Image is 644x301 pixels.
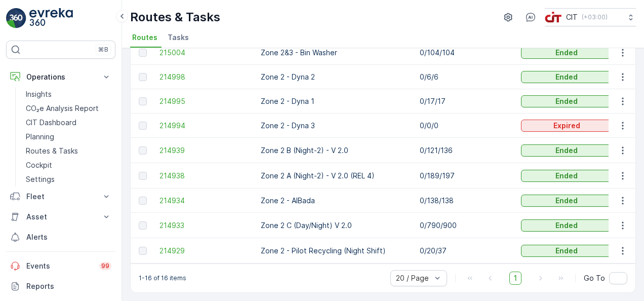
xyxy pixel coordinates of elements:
[26,261,93,271] p: Events
[22,172,115,186] a: Settings
[521,245,612,257] button: Ended
[6,67,115,87] button: Operations
[256,213,415,238] td: Zone 2 C (Day/Night) V 2.0
[130,9,220,25] p: Routes & Tasks
[553,121,580,131] p: Expired
[582,13,608,21] p: ( +03:00 )
[26,132,54,142] p: Planning
[22,116,115,130] a: CIT Dashboard
[26,174,55,184] p: Settings
[26,118,76,128] p: CIT Dashboard
[415,138,516,163] td: 0/121/136
[521,219,612,232] button: Ended
[26,72,95,82] p: Operations
[555,220,578,231] p: Ended
[168,32,189,43] span: Tasks
[256,65,415,89] td: Zone 2 - Dyna 2
[159,48,251,58] a: 215004
[22,101,115,116] a: CO₂e Analysis Report
[256,163,415,189] td: Zone 2 A (Night-2) - V 2.0 (REL 4)
[22,130,115,144] a: Planning
[159,220,251,231] a: 214933
[26,232,111,242] p: Alerts
[545,8,636,26] button: CIT(+03:00)
[6,256,115,276] a: Events99
[555,196,578,206] p: Ended
[139,73,147,81] div: Toggle Row Selected
[6,8,26,28] img: logo
[415,163,516,189] td: 0/189/197
[132,32,157,43] span: Routes
[521,71,612,83] button: Ended
[521,144,612,157] button: Ended
[256,41,415,65] td: Zone 2&3 - Bin Washer
[415,114,516,138] td: 0/0/0
[256,189,415,213] td: Zone 2 - AlBada
[6,207,115,227] button: Asset
[159,72,251,82] a: 214998
[555,48,578,58] p: Ended
[26,103,99,114] p: CO₂e Analysis Report
[555,246,578,256] p: Ended
[545,12,562,23] img: cit-logo_pOk6rL0.png
[159,246,251,256] a: 214929
[521,195,612,207] button: Ended
[521,170,612,182] button: Ended
[139,274,186,282] p: 1-16 of 16 items
[6,227,115,247] a: Alerts
[521,95,612,107] button: Ended
[256,138,415,163] td: Zone 2 B (Night-2) - V 2.0
[415,213,516,238] td: 0/790/900
[509,272,521,285] span: 1
[139,122,147,130] div: Toggle Row Selected
[415,189,516,213] td: 0/138/138
[415,89,516,114] td: 0/17/17
[22,144,115,158] a: Routes & Tasks
[584,273,605,283] span: Go To
[26,212,95,222] p: Asset
[101,262,109,270] p: 99
[555,96,578,106] p: Ended
[26,192,95,202] p: Fleet
[159,121,251,131] a: 214994
[26,146,78,156] p: Routes & Tasks
[256,238,415,264] td: Zone 2 - Pilot Recycling (Night Shift)
[26,281,111,291] p: Reports
[22,87,115,101] a: Insights
[139,197,147,205] div: Toggle Row Selected
[566,12,578,22] p: CIT
[256,89,415,114] td: Zone 2 - Dyna 1
[159,196,251,206] a: 214934
[139,49,147,57] div: Toggle Row Selected
[139,172,147,180] div: Toggle Row Selected
[555,145,578,156] p: Ended
[139,221,147,230] div: Toggle Row Selected
[139,97,147,105] div: Toggle Row Selected
[26,160,52,170] p: Cockpit
[256,114,415,138] td: Zone 2 - Dyna 3
[26,89,52,99] p: Insights
[159,96,251,106] a: 214995
[6,276,115,296] a: Reports
[521,120,612,132] button: Expired
[415,41,516,65] td: 0/104/104
[22,158,115,172] a: Cockpit
[159,145,251,156] a: 214939
[29,8,73,28] img: logo_light-DOdMpM7g.png
[555,171,578,181] p: Ended
[139,146,147,155] div: Toggle Row Selected
[98,46,108,54] p: ⌘B
[415,65,516,89] td: 0/6/6
[159,171,251,181] a: 214938
[555,72,578,82] p: Ended
[139,247,147,255] div: Toggle Row Selected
